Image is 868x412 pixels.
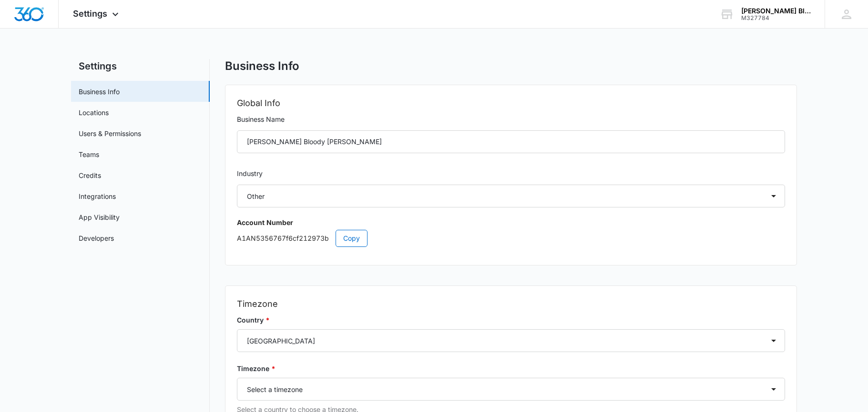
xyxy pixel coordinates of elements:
[79,233,114,243] a: Developers
[79,212,120,222] a: App Visibility
[237,114,785,125] label: Business Name
[225,59,299,73] h1: Business Info
[237,363,785,374] label: Timezone
[73,9,107,19] span: Settings
[79,128,141,138] a: Users & Permissions
[79,191,116,201] a: Integrations
[79,170,101,180] a: Credits
[79,149,99,159] a: Teams
[237,297,785,311] h2: Timezone
[79,87,120,97] a: Business Info
[237,97,785,110] h2: Global Info
[741,7,811,15] div: account name
[741,15,811,21] div: account id
[71,59,210,73] h2: Settings
[237,315,785,325] label: Country
[237,218,293,226] strong: Account Number
[79,108,109,118] a: Locations
[237,230,785,247] p: A1AN5356767f6cf212973b
[237,168,785,179] label: Industry
[336,230,368,247] button: Copy
[343,233,360,244] span: Copy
